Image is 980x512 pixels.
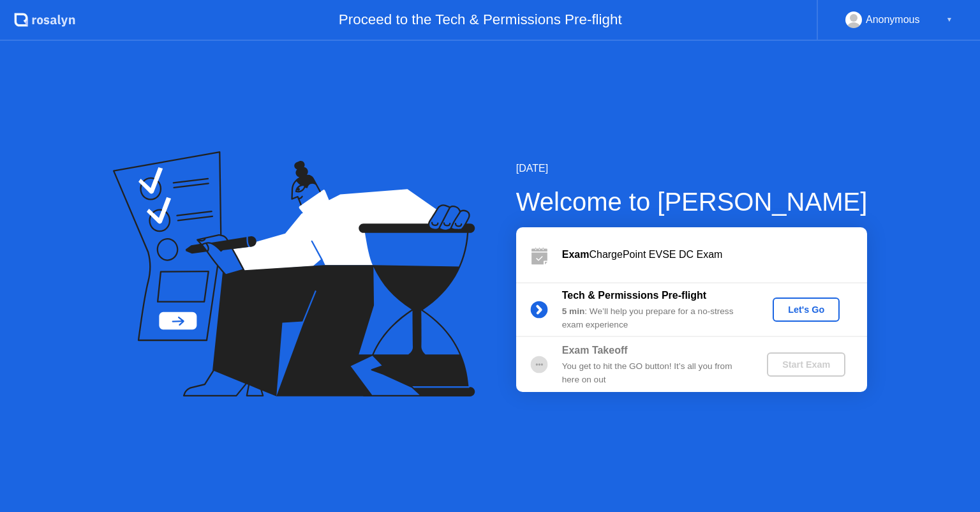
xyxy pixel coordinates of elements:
[516,161,868,176] div: [DATE]
[562,247,867,262] div: ChargePoint EVSE DC Exam
[562,360,746,386] div: You get to hit the GO button! It’s all you from here on out
[772,359,840,370] div: Start Exam
[866,11,920,28] div: Anonymous
[562,345,628,356] b: Exam Takeoff
[773,297,840,322] button: Let's Go
[946,11,953,28] div: ▼
[562,290,706,301] b: Tech & Permissions Pre-flight
[767,352,845,377] button: Start Exam
[778,305,835,315] div: Let's Go
[516,183,868,221] div: Welcome to [PERSON_NAME]
[562,306,585,316] b: 5 min
[562,249,590,260] b: Exam
[562,305,746,331] div: : We’ll help you prepare for a no-stress exam experience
